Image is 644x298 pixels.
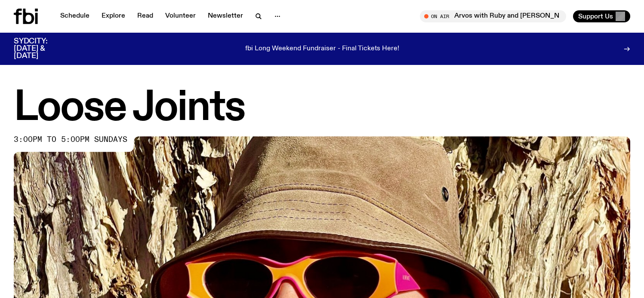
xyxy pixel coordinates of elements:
a: Newsletter [203,10,248,22]
h1: Loose Joints [14,89,630,128]
button: Support Us [573,10,630,22]
a: Schedule [55,10,95,22]
span: 3:00pm to 5:00pm sundays [14,136,127,143]
button: On AirArvos with Ruby and [PERSON_NAME] [420,10,566,22]
span: Support Us [578,12,613,20]
a: Explore [96,10,130,22]
h3: SYDCITY: [DATE] & [DATE] [14,38,69,60]
a: Volunteer [160,10,201,22]
p: fbi Long Weekend Fundraiser - Final Tickets Here! [245,45,399,53]
a: Read [132,10,158,22]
